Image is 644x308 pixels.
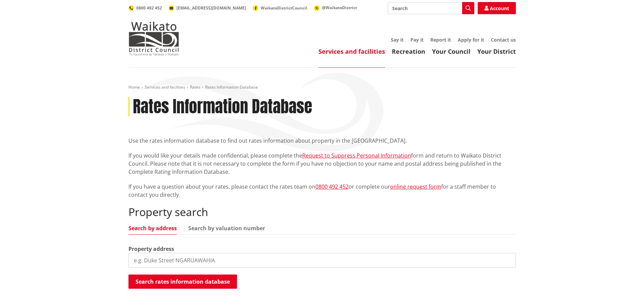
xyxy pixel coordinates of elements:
a: Home [128,84,140,90]
p: If you would like your details made confidential, please complete the form and return to Waikato ... [128,151,516,176]
button: Search rates information database [128,275,237,289]
a: Apply for it [458,37,484,43]
p: Use the rates information database to find out rates information about property in the [GEOGRAPHI... [128,137,516,145]
a: Search by address [128,226,177,231]
img: Waikato District Council - Te Kaunihera aa Takiwaa o Waikato [128,22,179,55]
a: [EMAIL_ADDRESS][DOMAIN_NAME] [169,5,246,11]
span: @WaikatoDistrict [322,5,357,10]
a: 0800 492 452 [315,183,349,190]
a: Services and facilities [318,47,385,55]
span: [EMAIL_ADDRESS][DOMAIN_NAME] [176,5,246,11]
a: Report it [430,37,451,43]
a: Contact us [491,37,516,43]
a: Rates [190,84,200,90]
h1: Rates Information Database [133,97,312,117]
p: If you have a question about your rates, please contact the rates team on or complete our for a s... [128,183,516,199]
span: WaikatoDistrictCouncil [261,5,307,11]
a: Recreation [392,47,425,55]
a: Your Council [432,47,471,55]
a: WaikatoDistrictCouncil [253,5,307,11]
nav: breadcrumb [128,85,516,90]
input: Search input [388,2,474,14]
a: Request to Suppress Personal Information [302,152,411,159]
a: Your District [477,47,516,55]
a: online request form [390,183,441,190]
a: Pay it [410,37,424,43]
input: e.g. Duke Street NGARUAWAHIA [128,253,516,268]
span: 0800 492 452 [136,5,162,11]
span: Rates Information Database [205,84,258,90]
a: @WaikatoDistrict [314,5,357,10]
a: Services and facilities [145,84,185,90]
label: Property address [128,245,174,253]
a: Account [478,2,516,14]
a: Say it [391,37,404,43]
a: Search by valuation number [188,226,265,231]
h2: Property search [128,206,516,218]
a: 0800 492 452 [128,5,162,11]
